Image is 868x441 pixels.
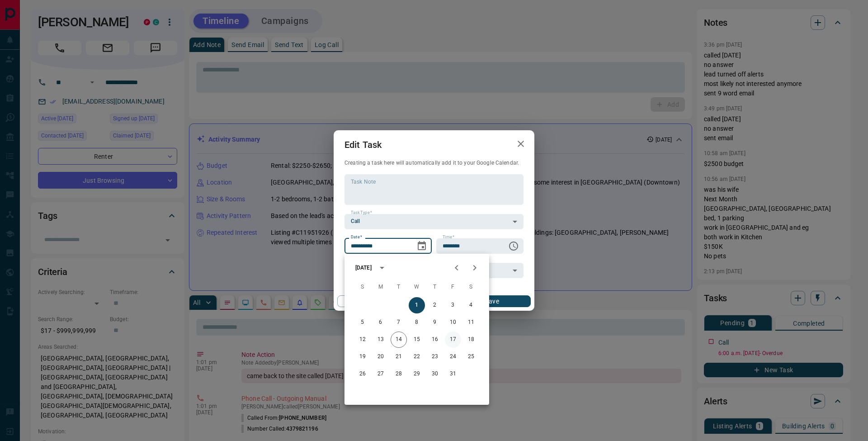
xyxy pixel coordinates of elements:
span: Thursday [427,278,443,296]
button: Choose date, selected date is Oct 1, 2025 [413,237,431,255]
button: 13 [373,332,389,348]
span: Wednesday [409,278,425,296]
div: Call [344,214,524,229]
button: 30 [427,366,443,382]
span: Saturday [463,278,479,296]
span: Tuesday [391,278,407,296]
button: 4 [463,297,479,313]
button: 15 [409,332,425,348]
button: Save [453,295,531,307]
h2: Edit Task [334,130,392,159]
p: Creating a task here will automatically add it to your Google Calendar. [344,159,524,167]
button: 25 [463,349,479,365]
label: Date [351,234,362,240]
button: 21 [391,349,407,365]
button: 14 [391,332,407,348]
button: 16 [427,332,443,348]
button: 5 [354,314,371,331]
button: 31 [445,366,461,382]
button: 29 [409,366,425,382]
label: Task Type [351,210,372,216]
button: 23 [427,349,443,365]
div: [DATE] [355,264,372,272]
button: 20 [373,349,389,365]
button: 19 [354,349,371,365]
button: 9 [427,314,443,331]
button: 22 [409,349,425,365]
button: 18 [463,332,479,348]
button: 2 [427,297,443,313]
span: Sunday [354,278,371,296]
button: 10 [445,314,461,331]
button: 26 [354,366,371,382]
button: 8 [409,314,425,331]
span: Friday [445,278,461,296]
button: 7 [391,314,407,331]
button: 6 [373,314,389,331]
button: 12 [354,332,371,348]
button: Next month [466,259,484,277]
button: calendar view is open, switch to year view [374,260,390,275]
button: 24 [445,349,461,365]
button: 1 [409,297,425,313]
button: Choose time, selected time is 6:00 AM [505,237,523,255]
button: Previous month [448,259,466,277]
span: Monday [373,278,389,296]
button: 3 [445,297,461,313]
button: 27 [373,366,389,382]
label: Time [443,234,454,240]
button: 17 [445,332,461,348]
button: 28 [391,366,407,382]
button: 11 [463,314,479,331]
button: Cancel [337,295,415,307]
